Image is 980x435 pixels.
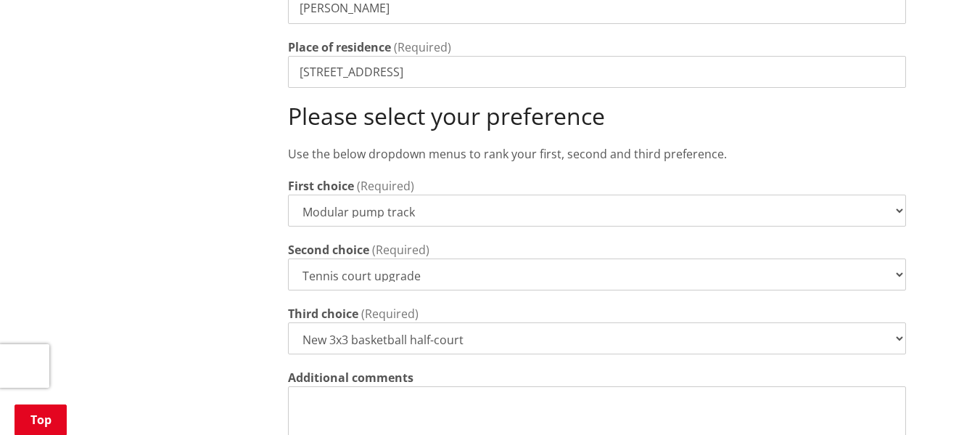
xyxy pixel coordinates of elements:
p: Use the below dropdown menus to rank your first, second and third preference. [288,145,906,163]
span: (Required) [372,242,429,258]
h2: Please select your preference [288,102,906,130]
label: Place of residence [288,38,391,56]
span: (Required) [361,306,419,322]
a: Top [15,404,67,435]
iframe: Messenger Launcher [913,374,965,426]
label: First choice [288,177,354,195]
span: (Required) [357,178,414,194]
label: Second choice [288,241,369,259]
label: Third choice [288,305,358,322]
label: Additional comments [288,369,413,386]
span: (Required) [394,39,451,55]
